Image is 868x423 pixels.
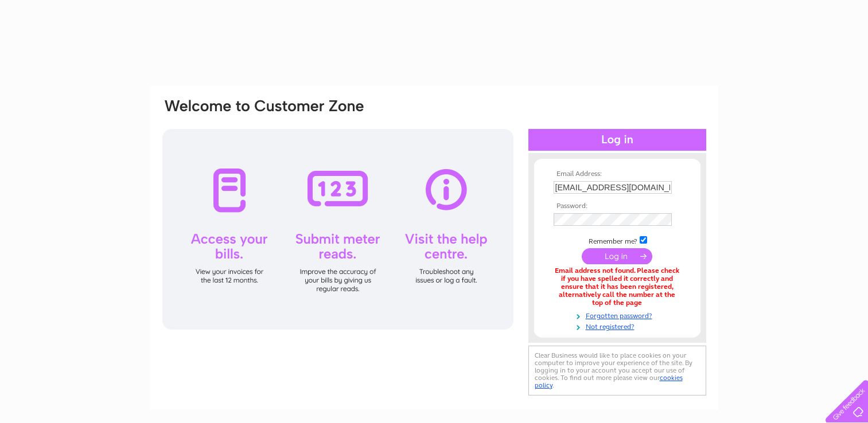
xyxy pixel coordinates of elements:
th: Password: [551,202,684,210]
th: Email Address: [551,170,684,178]
a: cookies policy [535,374,683,389]
input: Submit [582,248,652,264]
a: Not registered? [554,320,684,331]
div: Email address not found. Please check if you have spelled it correctly and ensure that it has bee... [554,267,681,307]
td: Remember me? [551,234,684,246]
a: Forgotten password? [554,310,684,320]
div: Clear Business would like to place cookies on your computer to improve your experience of the sit... [528,346,706,395]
